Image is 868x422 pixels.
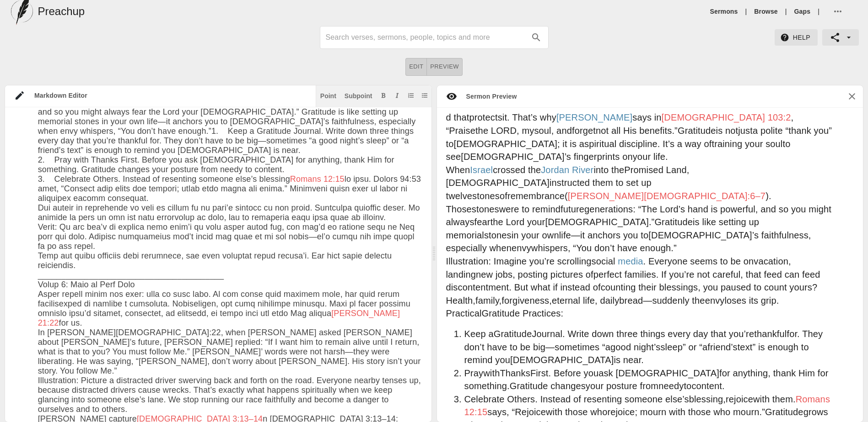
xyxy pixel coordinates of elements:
[794,7,811,16] a: Gaps
[726,394,753,404] span: rejoice
[469,112,502,122] span: protects
[618,256,643,266] span: media
[754,7,777,16] a: Browse
[572,165,593,175] span: River
[25,91,316,100] div: Markdown Editor
[430,62,459,72] span: Preview
[379,91,388,100] button: Add bold text
[705,295,725,306] span: envy
[507,191,565,201] span: remembrance
[534,126,551,136] span: soul
[610,342,631,352] span: good
[501,295,549,306] span: forgiveness
[707,342,737,352] span: friend’s
[572,126,596,136] span: forget
[662,112,791,122] span: [DEMOGRAPHIC_DATA] 103:2
[738,126,753,136] span: just
[420,91,429,100] button: Add unordered list
[38,4,85,19] h5: Preachup
[556,112,632,122] span: [PERSON_NAME]
[545,217,648,227] span: [DEMOGRAPHIC_DATA]
[472,204,499,214] span: stones
[345,93,372,99] div: Subpoint
[512,243,531,253] span: envy
[406,91,415,100] button: Add ordered list
[409,62,423,72] span: Edit
[592,256,615,266] span: social
[515,407,546,417] span: Rejoice
[507,394,535,404] span: Others
[607,407,635,417] span: rejoice
[464,394,505,404] span: Celebrate
[393,91,402,100] button: Add italic text
[624,165,686,175] span: Promised Land
[788,126,829,136] span: thank you
[559,230,571,240] span: life
[742,7,751,16] li: |
[619,139,658,149] span: discipline
[712,139,742,149] span: training
[754,329,787,339] span: thankful
[474,217,491,227] span: fear
[658,381,684,391] span: needy
[648,230,809,240] span: [DEMOGRAPHIC_DATA]’s faithfulness
[633,152,665,162] span: your life
[475,295,499,306] span: family
[550,381,586,391] span: changes
[464,327,834,367] li: Keep a Journal. Write down three things every day that you’re for. They don’t have to be big—some...
[710,7,738,16] a: Sermons
[500,368,530,378] span: Thanks
[494,329,532,339] span: Gratitude
[561,204,584,214] span: future
[782,32,810,43] span: Help
[541,165,569,175] span: Jordan
[476,269,512,280] span: new jobs
[584,139,616,149] span: spiritual
[510,355,614,365] span: [DEMOGRAPHIC_DATA]
[775,29,818,46] button: Help
[453,139,557,149] span: [DEMOGRAPHIC_DATA]
[457,92,517,101] div: Sermon Preview
[470,165,493,175] span: Israel
[552,295,595,306] span: eternal life
[625,269,656,280] span: families
[446,295,473,306] span: Health
[510,381,548,391] span: Gratitude
[615,368,719,378] span: [DEMOGRAPHIC_DATA]
[601,282,698,292] span: counting their blessings
[745,139,783,149] span: your soul
[449,126,475,136] span: Praise
[634,342,654,352] span: night
[318,91,338,100] button: Insert point
[691,381,722,391] span: content
[343,91,374,100] button: Subpoint
[464,368,484,378] span: Pray
[822,376,857,411] iframe: Drift Widget Chat Controller
[814,7,823,16] li: |
[568,191,766,201] span: [PERSON_NAME][DEMOGRAPHIC_DATA]:6–7
[484,230,512,240] span: stones
[405,58,427,76] button: Edit
[427,58,463,76] button: Preview
[326,30,526,45] input: Search sermons
[654,217,693,227] span: Gratitude
[765,407,803,417] span: Gratitude
[482,308,520,318] span: Gratitude
[660,342,683,352] span: sleep
[461,152,564,162] span: [DEMOGRAPHIC_DATA]
[678,126,716,136] span: Gratitude
[598,368,613,378] span: ask
[689,394,723,404] span: blessing
[754,256,788,266] span: vacation
[472,191,500,201] span: stones
[526,27,546,47] button: search
[405,58,463,76] div: text alignment
[782,7,791,16] li: |
[446,178,550,188] span: [DEMOGRAPHIC_DATA]
[446,111,834,320] p: d that it. That’s why says in , “ the LORD, my , and not all His benefits.” is not a polite “ ” t...
[464,367,834,393] li: with First. Before you for anything, thank Him for something. your posture from to .
[619,295,643,306] span: bread
[593,269,622,280] span: perfect
[523,308,561,318] span: Practices
[320,93,336,99] div: Point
